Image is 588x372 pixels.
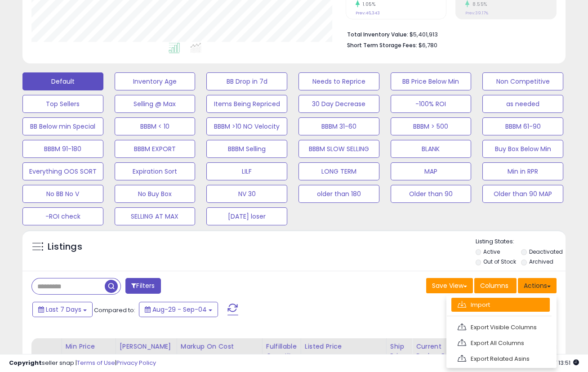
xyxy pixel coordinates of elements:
[347,41,417,49] b: Short Term Storage Fees:
[139,302,218,317] button: Aug-29 - Sep-04
[206,95,287,113] button: Items Being Repriced
[120,342,173,351] div: [PERSON_NAME]
[360,1,376,8] small: 1.05%
[391,140,472,158] button: BLANK
[116,359,156,367] a: Privacy Policy
[298,95,379,113] button: 30 Day Decrease
[206,140,287,158] button: BBBM Selling
[266,342,297,361] div: Fulfillable Quantity
[391,117,472,135] button: BBBM > 500
[482,95,563,113] button: as needed
[32,302,93,317] button: Last 7 Days
[125,278,160,294] button: Filters
[298,140,379,158] button: BBBM SLOW SELLING
[22,140,103,158] button: BBBM 91-180
[465,10,488,16] small: Prev: 39.17%
[482,140,563,158] button: Buy Box Below Min
[347,31,408,38] b: Total Inventory Value:
[48,241,82,253] h5: Listings
[22,72,103,90] button: Default
[22,207,103,225] button: -ROI check
[115,95,196,113] button: Selling @ Max
[483,248,500,255] label: Active
[298,185,379,203] button: older than 180
[298,117,379,135] button: BBBM 31-60
[391,185,472,203] button: Older than 90
[115,140,196,158] button: BBBM EXPORT
[66,342,112,351] div: Min Price
[482,72,563,90] button: Non Competitive
[152,305,207,314] span: Aug-29 - Sep-04
[529,248,563,255] label: Deactivated
[474,278,517,293] button: Columns
[115,162,196,180] button: Expiration Sort
[469,1,487,8] small: 8.55%
[9,359,42,367] strong: Copyright
[482,185,563,203] button: Older than 90 MAP
[391,162,472,180] button: MAP
[206,72,287,90] button: BB Drop in 7d
[115,72,196,90] button: Inventory Age
[480,281,508,290] span: Columns
[206,207,287,225] button: [DATE] loser
[518,278,557,293] button: Actions
[451,352,550,366] a: Export Related Asins
[390,342,408,361] div: Ship Price
[77,359,115,367] a: Terms of Use
[298,72,379,90] button: Needs to Reprice
[483,258,516,265] label: Out of Stock
[115,117,196,135] button: BBBM < 10
[482,162,563,180] button: Min in RPR
[391,72,472,90] button: BB Price Below Min
[94,306,135,314] span: Compared to:
[544,359,579,367] span: 2025-09-12 13:51 GMT
[476,238,566,246] p: Listing States:
[115,207,196,225] button: SELLING AT MAX
[206,117,287,135] button: BBBM >10 NO Velocity
[22,117,103,135] button: BB Below min Special
[9,359,156,368] div: seller snap | |
[451,320,550,334] a: Export Visible Columns
[356,10,380,16] small: Prev: 46,343
[391,95,472,113] button: -100% ROI
[22,162,103,180] button: Everything OOS SORT
[416,342,462,361] div: Current Buybox Price
[206,185,287,203] button: NV 30
[206,162,287,180] button: LILF
[46,305,81,314] span: Last 7 Days
[305,342,383,351] div: Listed Price
[529,258,553,265] label: Archived
[115,185,196,203] button: No Buy Box
[419,41,437,49] span: $6,780
[426,278,473,293] button: Save View
[22,185,103,203] button: No BB No V
[22,95,103,113] button: Top Sellers
[451,298,550,312] a: Import
[347,28,550,39] li: $5,401,913
[298,162,379,180] button: LONG TERM
[451,336,550,350] a: Export All Columns
[181,342,258,351] div: Markup on Cost
[482,117,563,135] button: BBBM 61-90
